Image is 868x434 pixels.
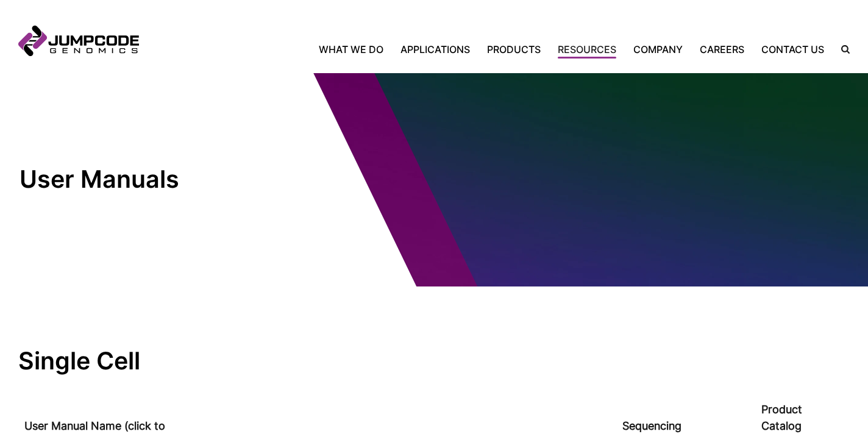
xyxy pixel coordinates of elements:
a: Resources [549,42,625,57]
h2: Single Cell [18,346,850,376]
a: Products [478,42,549,57]
a: Careers [691,42,753,57]
h1: User Manuals [20,165,224,194]
a: What We Do [319,42,392,57]
label: Search the site. [833,45,850,54]
a: Applications [392,42,478,57]
a: Contact Us [753,42,833,57]
nav: Primary Navigation [139,42,833,57]
a: Company [625,42,691,57]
